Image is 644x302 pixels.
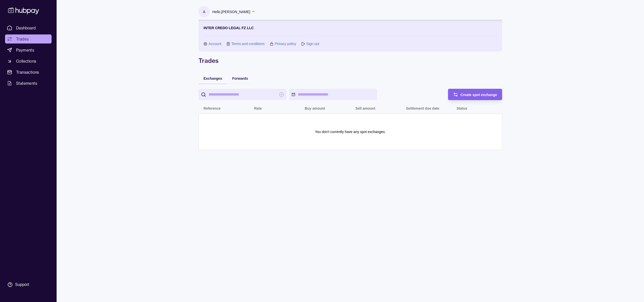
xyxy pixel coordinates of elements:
a: Statements [5,79,52,88]
span: Create spot exchange [461,93,497,97]
span: Trades [16,36,29,42]
a: Dashboard [5,23,52,32]
a: Privacy policy [275,41,296,47]
p: You don't currently have any spot exchanges. [315,129,386,135]
span: Forwards [232,76,248,80]
h1: Trades [198,57,502,65]
span: Transactions [16,69,39,75]
input: search [209,89,276,100]
span: Statements [16,80,37,86]
span: Collections [16,58,36,64]
span: Payments [16,47,34,53]
a: Sign out [306,41,319,47]
p: Rate [254,106,262,110]
a: Trades [5,34,52,44]
p: Status [457,106,467,110]
p: Buy amount [305,106,325,110]
p: Reference [204,106,221,110]
p: Hello, [PERSON_NAME] [212,9,250,15]
p: Sell amount [355,106,375,110]
p: Settlement due date [406,106,439,110]
button: Create spot exchange [448,89,502,100]
a: Collections [5,57,52,66]
a: Terms and conditions [231,41,265,47]
a: Support [5,279,52,290]
a: Payments [5,46,52,55]
p: INTER CREDO LEGAL FZ LLC [204,25,254,31]
a: Account [209,41,221,47]
p: A [203,9,205,15]
span: Dashboard [16,25,36,31]
span: Exchanges [204,76,222,80]
div: Support [15,282,29,287]
a: Transactions [5,68,52,77]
